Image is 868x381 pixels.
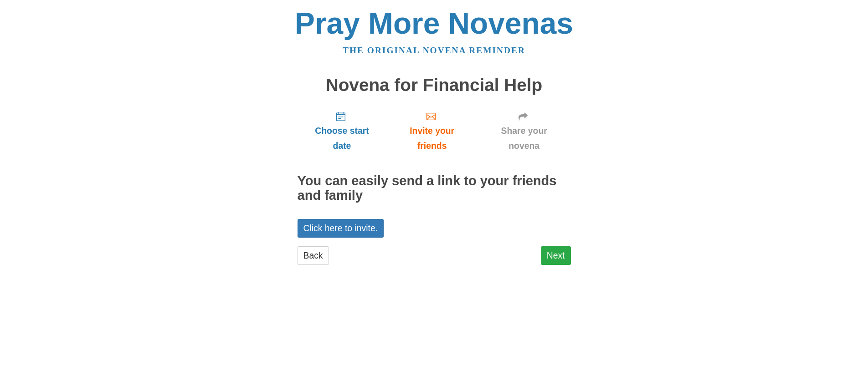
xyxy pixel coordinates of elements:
a: Choose start date [298,104,387,158]
a: Next [541,246,571,265]
a: The original novena reminder [343,46,525,55]
span: Choose start date [307,123,378,153]
h1: Novena for Financial Help [298,76,571,95]
a: Invite your friends [386,104,477,158]
a: Pray More Novenas [295,6,573,40]
a: Back [298,246,329,265]
h2: You can easily send a link to your friends and family [298,174,571,203]
a: Click here to invite. [298,219,384,238]
a: Share your novena [478,104,571,158]
span: Share your novena [487,123,562,153]
span: Invite your friends [395,123,468,153]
